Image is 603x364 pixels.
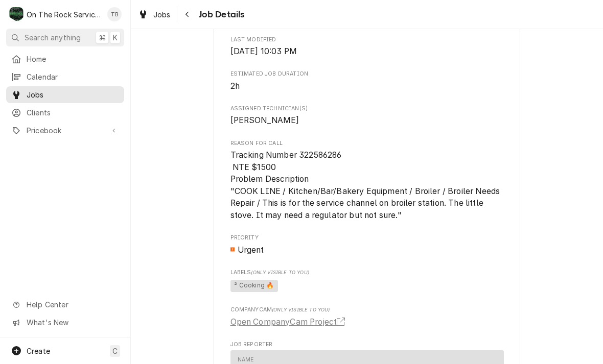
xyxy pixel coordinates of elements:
div: On The Rock Services [27,9,102,20]
span: (Only Visible to You) [251,270,309,275]
span: Estimated Job Duration [230,80,504,92]
div: Todd Brady's Avatar [107,7,122,21]
div: Priority [230,234,504,256]
div: [object Object] [230,306,504,328]
button: Search anything⌘K [6,29,124,46]
span: [PERSON_NAME] [230,115,299,125]
span: [object Object] [230,278,504,294]
span: [object Object] [230,316,504,328]
span: ² Cooking 🔥 [230,280,279,292]
span: Jobs [153,9,171,20]
span: 2h [230,81,240,91]
a: Open CompanyCam Project [230,316,349,328]
a: Jobs [134,6,175,23]
div: [object Object] [230,269,504,294]
span: ⌘ [99,32,106,43]
span: Reason For Call [230,149,504,222]
span: Priority [230,234,504,242]
span: Jobs [27,89,119,100]
span: Priority [230,244,504,256]
span: Reason For Call [230,139,504,148]
span: Create [27,347,50,355]
span: Search anything [25,32,81,43]
a: Go to Help Center [6,296,124,313]
span: (Only Visible to You) [272,307,330,312]
span: Job Details [196,8,245,21]
div: On The Rock Services's Avatar [9,7,24,21]
span: Estimated Job Duration [230,70,504,78]
span: K [113,32,118,43]
span: Tracking Number 322586286 NTE $1500 Problem Description "COOK LINE / Kitchen/Bar/Bakery Equipment... [230,150,502,220]
span: Calendar [27,71,119,82]
a: Home [6,51,124,67]
a: Calendar [6,68,124,85]
a: Go to Pricebook [6,122,124,139]
div: TB [107,7,122,21]
div: Assigned Technician(s) [230,105,504,127]
span: What's New [27,317,118,328]
span: [DATE] 10:03 PM [230,46,297,56]
span: Assigned Technician(s) [230,105,504,113]
div: Urgent [230,244,504,256]
a: Jobs [6,86,124,103]
span: Help Center [27,299,118,310]
span: Clients [27,107,119,118]
span: Job Reporter [230,341,504,349]
a: Go to What's New [6,314,124,331]
span: CompanyCam [230,306,504,314]
span: C [112,346,118,356]
span: Home [27,54,119,64]
div: Reason For Call [230,139,504,222]
div: O [9,7,24,21]
span: Last Modified [230,45,504,58]
div: Last Modified [230,36,504,58]
button: Navigate back [179,6,196,22]
a: Clients [6,104,124,121]
span: Labels [230,269,504,277]
div: Name [238,356,254,364]
span: Pricebook [27,125,104,136]
div: Estimated Job Duration [230,70,504,92]
span: Last Modified [230,36,504,44]
span: Assigned Technician(s) [230,114,504,127]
